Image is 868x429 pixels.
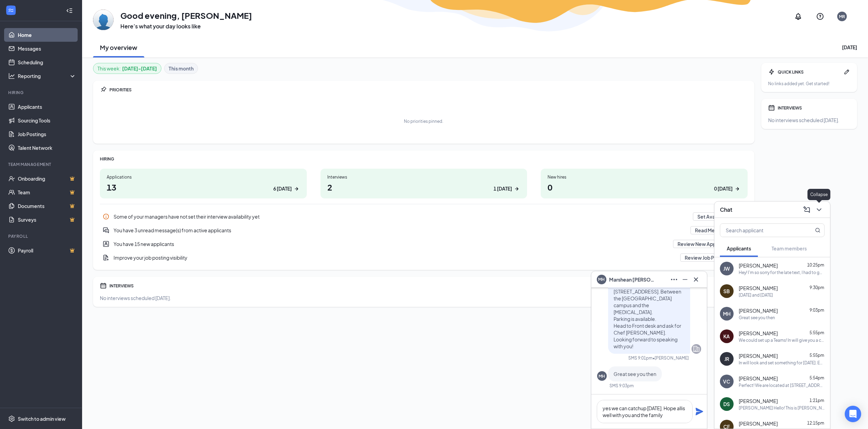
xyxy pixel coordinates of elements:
[815,206,823,214] svg: ChevronDown
[810,330,824,335] span: 5:55pm
[739,398,778,404] span: [PERSON_NAME]
[794,12,802,21] svg: Notifications
[724,355,729,362] div: JR
[18,213,76,226] a: SurveysCrown
[845,406,861,422] div: Open Intercom Messenger
[628,355,653,361] div: SMS 9:01pm
[734,185,741,192] svg: ArrowRight
[814,204,825,215] button: ChevronDown
[541,169,748,198] a: New hires00 [DATE]ArrowRight
[120,23,252,30] h3: Here’s what your day looks like
[494,185,512,192] div: 1 [DATE]
[8,90,75,95] div: Hiring
[18,199,76,213] a: DocumentsCrown
[18,185,76,199] a: TeamCrown
[842,44,857,51] div: [DATE]
[320,169,527,198] a: Interviews21 [DATE]ArrowRight
[670,275,678,284] svg: Ellipses
[653,355,689,361] span: • [PERSON_NAME]
[693,212,735,221] button: Set Availability
[739,330,778,337] span: [PERSON_NAME]
[839,14,845,19] div: MR
[673,240,735,248] button: Review New Applicants
[273,185,292,192] div: 6 [DATE]
[801,204,812,215] button: ComposeMessage
[100,295,748,301] div: No interviews scheduled [DATE].
[100,237,748,251] div: You have 15 new applicants
[739,337,825,343] div: We could set up a Teams! In will give you a call [DATE]
[18,73,77,79] div: Reporting
[720,224,801,237] input: Search applicant
[100,251,748,264] div: Improve your job posting visibility
[100,282,107,289] svg: Calendar
[720,206,732,213] h3: Chat
[724,265,730,272] div: JW
[739,360,825,366] div: In will look and set something for [DATE]. Email will be coming [DATE]
[18,127,76,141] a: Job Postings
[8,415,15,422] svg: Settings
[739,352,778,359] span: [PERSON_NAME]
[8,73,15,79] svg: Analysis
[810,398,824,403] span: 1:21pm
[18,100,76,114] a: Applicants
[714,185,733,192] div: 0 [DATE]
[97,65,157,72] div: This week :
[692,345,700,353] svg: Company
[807,420,824,426] span: 12:15pm
[513,185,520,192] svg: ArrowRight
[18,172,76,185] a: OnboardingCrown
[100,237,748,251] a: UserEntityYou have 15 new applicantsReview New ApplicantsPin
[103,240,109,247] svg: UserEntity
[695,407,703,416] svg: Plane
[691,274,701,285] button: Cross
[100,251,748,264] a: DocumentAddImprove your job posting visibilityReview Job PostingsPin
[8,233,75,239] div: Payroll
[100,210,748,223] div: Some of your managers have not set their interview availability yet
[18,141,76,155] a: Talent Network
[609,276,657,283] span: Marshean [PERSON_NAME]
[609,383,634,389] div: SMS 9:03pm
[816,12,824,21] svg: QuestionInfo
[18,244,76,257] a: PayrollCrown
[100,223,748,237] div: You have 3 unread message(s) from active applicants
[723,310,731,317] div: MH
[8,161,75,167] div: Team Management
[739,285,778,291] span: [PERSON_NAME]
[739,382,825,388] div: Perfect! We are located at [STREET_ADDRESS][US_STATE] Next door to the [GEOGRAPHIC_DATA]. Look fo...
[810,285,824,290] span: 9:30pm
[772,245,807,251] span: Team members
[548,181,741,193] h1: 0
[739,315,775,321] div: Great see you then
[739,375,778,382] span: [PERSON_NAME]
[107,174,300,180] div: Applications
[724,288,730,295] div: SB
[810,353,824,358] span: 5:55pm
[327,181,521,193] h1: 2
[843,68,850,75] svg: Pen
[103,213,109,220] svg: Info
[739,307,778,314] span: [PERSON_NAME]
[778,105,850,111] div: INTERVIEWS
[739,262,778,269] span: [PERSON_NAME]
[810,375,824,380] span: 5:54pm
[691,226,735,234] button: Read Messages
[680,253,735,262] button: Review Job Postings
[120,10,252,21] h1: Good evening, [PERSON_NAME]
[727,245,751,251] span: Applicants
[599,373,605,379] div: MH
[18,114,76,127] a: Sourcing Tools
[109,87,748,93] div: PRIORITIES
[169,65,194,72] b: This month
[18,55,76,69] a: Scheduling
[815,227,820,233] svg: MagnifyingGlass
[107,181,300,193] h1: 13
[768,117,850,123] div: No interviews scheduled [DATE].
[100,156,748,162] div: HIRING
[807,189,830,200] div: Collapse
[768,81,850,87] div: No links added yet. Get started!
[114,240,669,247] div: You have 15 new applicants
[669,274,680,285] button: Ellipses
[739,292,773,298] div: [DATE] and [DATE]
[18,415,66,422] div: Switch to admin view
[768,104,775,111] svg: Calendar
